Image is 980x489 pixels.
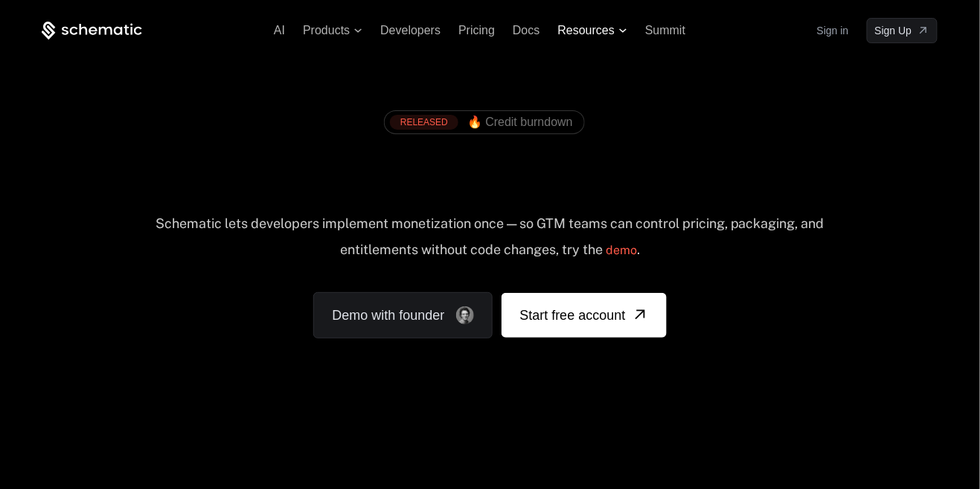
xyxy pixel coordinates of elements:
[458,24,495,37] a: Pricing
[867,18,938,43] a: [object Object]
[380,24,441,37] a: Developers
[390,115,573,130] a: [object Object],[object Object]
[154,215,826,268] div: Schematic lets developers implement monetization once — so GTM teams can control pricing, packagi...
[502,293,666,338] a: [object Object]
[456,306,474,324] img: Founder
[390,115,458,130] div: RELEASED
[558,24,615,37] span: Resources
[467,116,573,129] span: 🔥 Credit burndown
[303,24,350,37] span: Products
[875,23,912,38] span: Sign Up
[513,24,539,37] a: Docs
[606,233,637,268] a: demo
[645,24,685,37] a: Summit
[519,305,625,326] span: Start free account
[817,19,849,42] a: Sign in
[313,292,493,338] a: Demo with founder, ,[object Object]
[274,24,285,37] a: AI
